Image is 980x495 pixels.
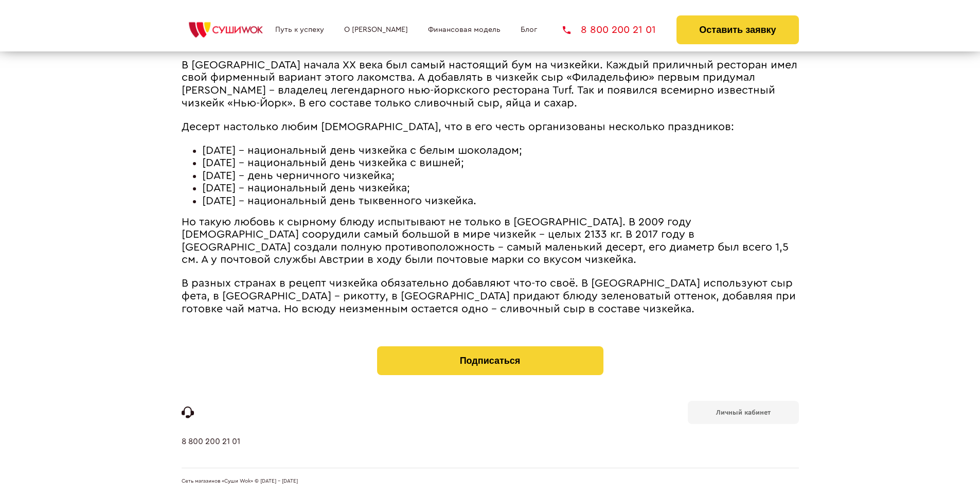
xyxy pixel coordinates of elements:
button: Оставить заявку [676,15,798,44]
a: О [PERSON_NAME] [344,26,408,34]
span: [DATE] – национальный день чизкейка с вишней; [202,157,464,168]
a: Путь к успеху [275,26,324,34]
a: Финансовая модель [428,26,501,34]
b: Личный кабинет [716,409,771,416]
span: В разных странах в рецепт чизкейка обязательно добавляют что-то своё. В [GEOGRAPHIC_DATA] использ... [182,278,796,314]
span: [DATE] – национальный день чизкейка с белым шоколадом; [202,145,522,156]
span: Десерт настолько любим [DEMOGRAPHIC_DATA], что в его честь организованы несколько праздников: [182,121,734,132]
span: В [GEOGRAPHIC_DATA] начала XX века был самый настоящий бум на чизкейки. Каждый приличный ресторан... [182,60,797,109]
a: Блог [521,26,537,34]
span: Сеть магазинов «Суши Wok» © [DATE] - [DATE] [182,479,298,485]
button: Подписаться [377,346,603,375]
span: [DATE] – день черничного чизкейка; [202,170,395,181]
a: Личный кабинет [688,401,799,424]
span: [DATE] – национальный день тыквенного чизкейка. [202,196,476,206]
a: 8 800 200 21 01 [563,25,656,35]
span: Но такую любовь к сырному блюду испытывают не только в [GEOGRAPHIC_DATA]. В 2009 году [DEMOGRAPHI... [182,217,789,266]
span: 8 800 200 21 01 [581,25,656,35]
span: [DATE] – национальный день чизкейка; [202,183,410,193]
a: 8 800 200 21 01 [182,437,240,468]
